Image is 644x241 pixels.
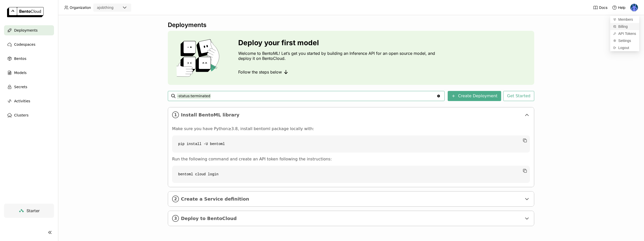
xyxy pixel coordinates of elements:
span: API Tokens [618,31,636,36]
span: Secrets [14,84,27,90]
code: pip install -U bentoml [172,135,530,153]
img: logo [7,7,44,17]
button: Create Deployment [448,91,501,101]
div: 2Create a Service definition [168,191,534,206]
a: Bentos [4,54,54,64]
a: API Tokens [610,30,639,37]
i: 1 [172,111,179,118]
span: Logout [618,45,629,50]
span: Help [618,5,626,10]
h3: Deploy your first model [238,39,438,47]
p: Welcome to BentoML! Let’s get you started by building an Inference API for an open source model, ... [238,51,438,61]
a: Settings [610,37,639,44]
span: Starter [26,208,40,213]
div: Help [612,5,626,10]
div: 1Install BentoML library [168,107,534,122]
span: Docs [599,5,607,10]
div: Deployments [168,21,534,29]
span: Create a Service definition [181,196,522,202]
span: Clusters [14,112,29,118]
button: Get Started [503,91,534,101]
span: Bentos [14,56,26,62]
i: 2 [172,196,179,202]
img: Finance AJT [630,4,638,11]
input: Search [177,92,437,100]
a: Secrets [4,82,54,92]
span: Billing [618,24,628,29]
div: ajobthing [97,5,114,10]
span: Members [618,17,633,22]
code: bentoml cloud login [172,166,530,183]
a: Deployments [4,25,54,35]
span: Follow the steps below [238,69,282,75]
a: Codespaces [4,39,54,50]
a: Starter [4,204,54,218]
a: Members [610,16,639,23]
svg: Clear value [437,94,441,98]
a: Models [4,68,54,78]
i: 3 [172,215,179,222]
span: Deploy to BentoCloud [181,216,522,221]
img: cover onboarding [172,39,226,77]
span: Codespaces [14,41,35,47]
p: Make sure you have Python≥3.8, install bentoml package locally with: [172,126,530,131]
a: Clusters [4,110,54,120]
a: Activities [4,96,54,106]
p: Run the following command and create an API token following the instructions: [172,157,530,162]
span: Settings [618,38,631,43]
span: Models [14,70,26,76]
a: Docs [593,5,607,10]
span: Deployments [14,27,38,33]
span: Activities [14,98,30,104]
span: Install BentoML library [181,112,522,118]
input: Selected ajobthing. [114,5,115,10]
span: Organization [70,5,91,10]
div: Logout [610,44,639,51]
div: 3Deploy to BentoCloud [168,211,534,226]
a: Billing [610,23,639,30]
